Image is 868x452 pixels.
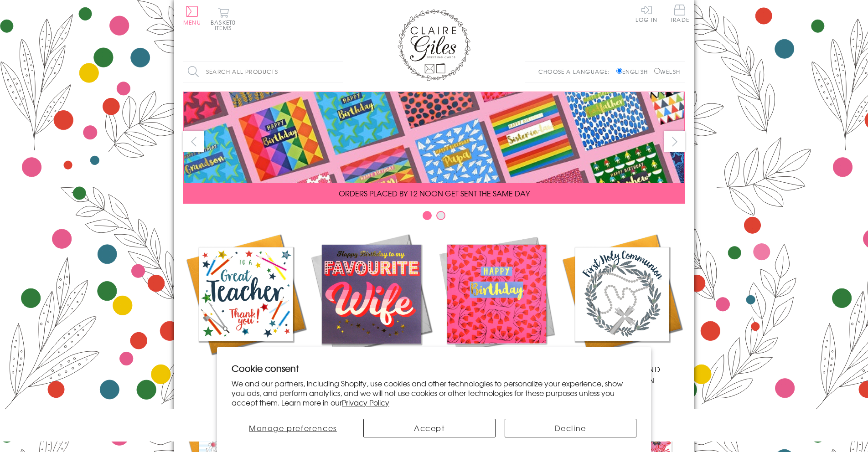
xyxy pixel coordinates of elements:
[434,231,559,375] a: Birthdays
[183,6,201,25] button: Menu
[398,9,470,81] img: Claire Giles Greetings Cards
[670,5,689,22] span: Trade
[183,18,201,26] span: Menu
[505,419,637,437] button: Decline
[183,62,343,82] input: Search all products
[654,68,660,74] input: Welsh
[635,5,657,22] a: Log In
[334,62,343,82] input: Search
[423,211,432,220] button: Carousel Page 1 (Current Slide)
[309,231,434,375] a: New Releases
[664,131,685,152] button: next
[183,231,309,375] a: Academic
[339,188,530,199] span: ORDERS PLACED BY 12 NOON GET SENT THE SAME DAY
[183,131,204,152] button: prev
[363,419,496,437] button: Accept
[436,211,445,220] button: Carousel Page 2
[342,397,389,408] a: Privacy Policy
[249,422,337,433] span: Manage preferences
[654,67,680,76] label: Welsh
[232,379,636,407] p: We and our partners, including Shopify, use cookies and other technologies to personalize your ex...
[616,67,652,76] label: English
[215,18,236,32] span: 0 items
[559,231,685,385] a: Communion and Confirmation
[183,211,685,225] div: Carousel Pagination
[232,419,354,437] button: Manage preferences
[616,68,622,74] input: English
[538,67,615,76] p: Choose a language:
[211,7,236,31] button: Basket0 items
[670,5,689,24] a: Trade
[232,362,636,375] h2: Cookie consent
